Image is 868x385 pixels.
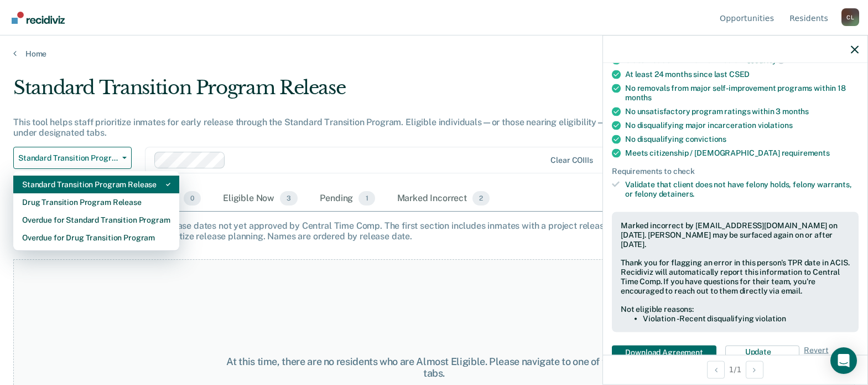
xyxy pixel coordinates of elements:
[13,220,855,242] div: This tab shows cases with projected release dates not yet approved by Central Time Comp. The firs...
[13,171,179,251] div: Dropdown Menu
[804,345,859,367] span: Revert Changes
[625,180,859,199] div: Validate that client does not have felony holds, felony warrants, or felony
[841,8,859,26] div: C L
[13,49,855,59] a: Home
[612,345,716,367] button: Download Agreement Form
[625,106,859,116] div: No unsatisfactory program ratings within 3
[782,106,809,115] span: months
[603,355,867,384] div: 1 / 1
[625,120,859,130] div: No disqualifying major incarceration
[659,189,695,198] span: detainers.
[625,83,859,102] div: No removals from major self-improvement programs within 18
[746,361,763,378] button: Next Opportunity
[18,153,118,163] span: Standard Transition Program Release
[758,120,793,129] span: violations
[472,191,490,206] span: 2
[13,117,664,138] div: This tool helps staff prioritize inmates for early release through the Standard Transition Progra...
[685,134,726,143] span: convictions
[830,347,857,374] div: Open Intercom Messenger
[725,345,799,367] button: Update status
[841,8,859,26] button: Profile dropdown button
[625,134,859,143] div: No disqualifying
[221,187,300,211] div: Eligible Now
[625,148,859,157] div: Meets citizenship / [DEMOGRAPHIC_DATA]
[22,176,170,193] div: Standard Transition Program Release
[729,69,750,78] span: CSED
[12,12,65,24] img: Recidiviz
[22,211,170,229] div: Overdue for Standard Transition Program
[621,305,850,314] div: Not eligible reasons:
[612,166,859,176] div: Requirements to check
[612,345,721,367] a: Navigate to form link
[782,148,830,157] span: requirements
[643,314,850,323] li: Violation - Recent disqualifying violation
[13,76,664,108] div: Standard Transition Program Release
[550,156,592,165] div: Clear COIIIs
[707,361,725,378] button: Previous Opportunity
[621,258,850,295] div: Thank you for flagging an error in this person's TPR date in ACIS. Recidiviz will automatically r...
[625,69,859,79] div: At least 24 months since last
[625,93,652,101] span: months
[224,356,644,379] div: At this time, there are no residents who are Almost Eligible. Please navigate to one of the other...
[747,56,785,65] span: security
[318,187,377,211] div: Pending
[22,193,170,211] div: Drug Transition Program Release
[184,191,201,206] span: 0
[621,220,850,248] div: Marked incorrect by [EMAIL_ADDRESS][DOMAIN_NAME] on [DATE]. [PERSON_NAME] may be surfaced again o...
[395,187,492,211] div: Marked Incorrect
[22,229,170,247] div: Overdue for Drug Transition Program
[358,191,375,206] span: 1
[280,191,298,206] span: 3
